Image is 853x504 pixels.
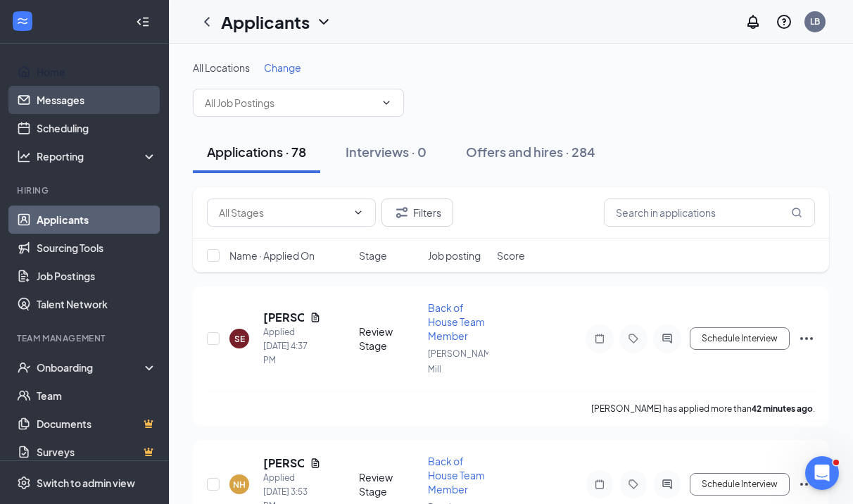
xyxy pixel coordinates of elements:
svg: Ellipses [798,476,815,493]
svg: MagnifyingGlass [791,207,802,218]
div: Hiring [17,184,154,196]
svg: Notifications [745,13,762,30]
svg: Collapse [136,15,150,29]
a: Applicants [37,206,157,234]
h1: Applicants [221,10,310,34]
a: Job Postings [37,262,157,290]
svg: UserCheck [17,360,31,374]
iframe: Intercom live chat [805,456,839,490]
svg: Tag [625,333,642,344]
span: All Locations [193,61,250,74]
button: Schedule Interview [690,327,790,350]
a: Scheduling [37,114,157,142]
div: Review Stage [359,325,419,353]
svg: ChevronDown [381,97,392,108]
div: LB [810,15,820,27]
a: DocumentsCrown [37,410,157,438]
div: Reporting [37,149,158,163]
input: All Stages [219,205,347,220]
svg: Tag [625,479,642,490]
svg: Settings [17,476,31,490]
button: Filter Filters [381,199,453,227]
svg: ActiveChat [659,479,676,490]
a: Sourcing Tools [37,234,157,262]
svg: Filter [393,204,410,221]
div: Onboarding [37,360,145,374]
svg: WorkstreamLogo [15,14,30,28]
span: Back of House Team Member [428,455,485,496]
span: Job posting [428,248,481,263]
span: Score [497,248,525,263]
a: Team [37,382,157,410]
svg: Document [310,458,321,469]
svg: QuestionInfo [776,13,792,30]
a: Talent Network [37,290,157,318]
span: Back of House Team Member [428,301,485,342]
a: Home [37,58,157,86]
p: [PERSON_NAME] has applied more than . [591,403,815,415]
svg: Ellipses [798,330,815,347]
div: Interviews · 0 [346,143,426,160]
div: Team Management [17,332,154,344]
b: 42 minutes ago [752,403,813,414]
h5: [PERSON_NAME] [263,310,304,325]
a: Messages [37,86,157,114]
div: Applications · 78 [207,143,306,160]
span: Stage [359,248,387,263]
input: All Job Postings [205,95,375,111]
input: Search in applications [604,199,815,227]
div: Offers and hires · 284 [466,143,595,160]
svg: ChevronDown [315,13,332,30]
span: Name · Applied On [229,248,315,263]
div: Review Stage [359,470,419,498]
svg: ChevronDown [353,207,364,218]
a: SurveysCrown [37,438,157,466]
svg: Note [591,333,608,344]
div: Switch to admin view [37,476,135,490]
svg: ChevronLeft [198,13,215,30]
svg: Note [591,479,608,490]
div: NH [233,479,246,491]
h5: [PERSON_NAME] [263,455,304,471]
div: Applied [DATE] 4:37 PM [263,325,321,367]
div: SE [234,333,245,345]
button: Schedule Interview [690,473,790,496]
span: Change [264,61,301,74]
span: [PERSON_NAME] Mill [428,348,498,374]
svg: Analysis [17,149,31,163]
svg: ActiveChat [659,333,676,344]
svg: Document [310,312,321,323]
